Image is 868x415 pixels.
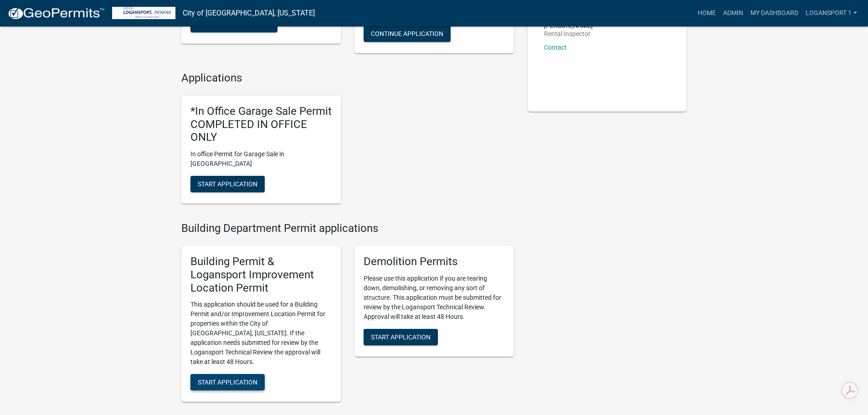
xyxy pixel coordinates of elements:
[198,379,257,386] span: Start Application
[190,255,332,294] h5: Building Permit & Logansport Improvement Location Permit
[364,329,438,345] button: Start Application
[802,5,861,22] a: Logansport 1
[198,180,257,188] span: Start Application
[719,5,747,22] a: Admin
[694,5,719,22] a: Home
[364,26,451,42] button: Continue Application
[183,5,315,21] a: City of [GEOGRAPHIC_DATA], [US_STATE]
[181,222,514,235] h4: Building Department Permit applications
[371,333,431,340] span: Start Application
[181,72,514,85] h4: Applications
[544,31,593,37] p: Rental Inspector
[364,255,505,268] h5: Demolition Permits
[190,149,332,169] p: In office Permit for Garage Sale in [GEOGRAPHIC_DATA]
[747,5,802,22] a: My Dashboard
[544,22,593,29] p: [PERSON_NAME]
[190,176,265,192] button: Start Application
[112,7,175,19] img: City of Logansport, Indiana
[190,105,332,144] h5: *In Office Garage Sale Permit COMPLETED IN OFFICE ONLY
[364,274,505,322] p: Please use this application if you are tearing down, demolishing, or removing any sort of structu...
[190,300,332,367] p: This application should be used for a Building Permit and/or Improvement Location Permit for prop...
[544,44,567,51] a: Contact
[190,374,265,390] button: Start Application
